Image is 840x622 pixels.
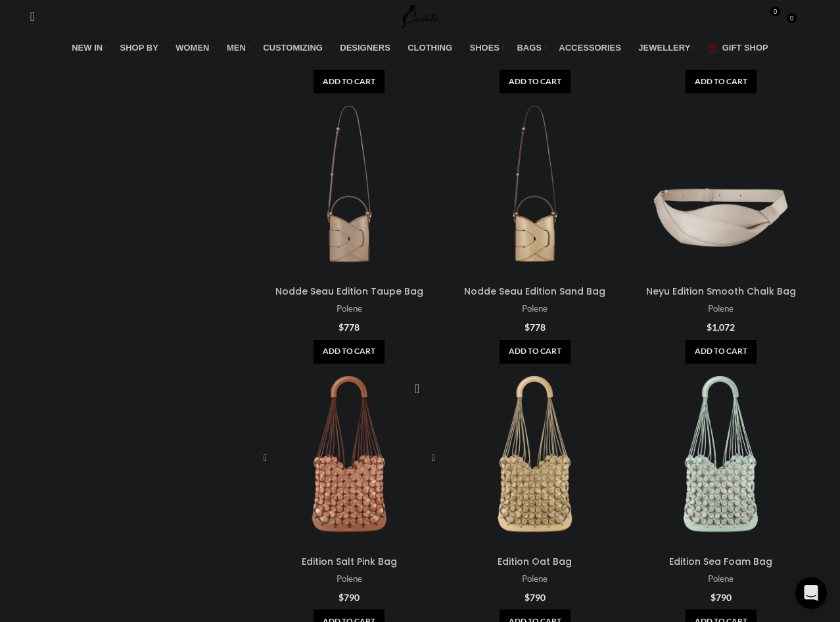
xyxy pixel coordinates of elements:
span: JEWELLERY [638,43,690,53]
span: Add to cart [314,70,385,93]
a: Add to cart: “Nodde Seau Edition Taupe Bag” [314,340,385,364]
span: Add to cart [686,70,757,93]
a: Site logo [398,10,442,21]
span: 0 [787,13,797,23]
a: 0 [762,3,780,30]
bdi: 790 [525,592,546,603]
a: Polene [522,302,548,315]
span: Add to cart [500,70,571,93]
a: Nodde Seau Edition Sand Bag [464,285,605,298]
div: Open Intercom Messenger [795,577,827,609]
a: GIFT SHOP [708,35,768,61]
a: Neyu Edition Smooth Chalk Bag [630,97,812,279]
a: NEW IN [72,35,106,61]
span: Add to cart [686,340,757,364]
a: Edition Sea Foam Bag [669,555,772,568]
a: SHOES [470,35,504,61]
span: SHOES [470,43,500,53]
span: MEN [227,43,246,53]
a: MEN [227,35,250,61]
span: NEW IN [72,43,103,53]
a: Quick view [401,374,434,404]
div: My Wishlist [784,3,797,30]
a: Add to cart: “Neyu Edition Smooth Chalk Bag” [686,340,757,364]
a: Add to cart: “Nodde Seau Edition Black Bag” [314,70,385,93]
span: SHOP BY [120,43,158,53]
a: Edition Sea Foam Bag [630,368,812,550]
bdi: 790 [711,592,732,603]
span: $ [707,322,712,333]
span: CUSTOMIZING [263,43,323,53]
span: BAGS [517,43,542,53]
span: Add to cart [500,340,571,364]
span: $ [338,592,344,603]
a: CLOTHING [408,35,456,61]
bdi: 790 [338,592,360,603]
a: Polene [708,573,734,585]
span: WOMEN [175,43,209,53]
span: Add to cart [314,340,385,364]
a: Polene [522,573,548,585]
img: GiftBag [708,43,718,52]
a: Add to cart: “Neyu Edition Smooth Beige Bag” [500,70,571,93]
bdi: 1,072 [707,322,735,333]
a: Polene [337,573,362,585]
a: Nodde Seau Edition Sand Bag [444,97,626,279]
a: ACCESSORIES [559,35,625,61]
a: Add to cart: “Nodde Seau Edition Cognac Bag” [686,70,757,93]
a: SHOP BY [120,35,163,61]
a: Polene [337,302,362,315]
a: Neyu Edition Smooth Chalk Bag [646,285,796,298]
span: CLOTHING [408,43,452,53]
bdi: 778 [525,322,546,333]
span: GIFT SHOP [722,43,768,53]
a: Edition Oat Bag [444,368,626,550]
span: $ [711,592,716,603]
a: JEWELLERY [638,35,694,61]
a: Edition Oat Bag [498,555,572,568]
a: Edition Salt Pink Bag [302,555,397,568]
a: Nodde Seau Edition Taupe Bag [275,285,423,298]
span: ACCESSORIES [559,43,621,53]
a: Nodde Seau Edition Taupe Bag [258,97,440,279]
bdi: 778 [338,322,360,333]
a: WOMEN [175,35,214,61]
a: CUSTOMIZING [263,35,327,61]
a: BAGS [517,35,546,61]
div: Main navigation [22,35,818,61]
span: DESIGNERS [340,43,390,53]
a: Add to cart: “Nodde Seau Edition Sand Bag” [500,340,571,364]
span: $ [525,322,530,333]
span: 0 [770,7,780,16]
a: DESIGNERS [340,35,394,61]
a: Search [22,3,35,30]
a: Edition Salt Pink Bag [258,368,440,550]
span: $ [525,592,530,603]
a: Polene [708,302,734,315]
span: $ [338,322,344,333]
